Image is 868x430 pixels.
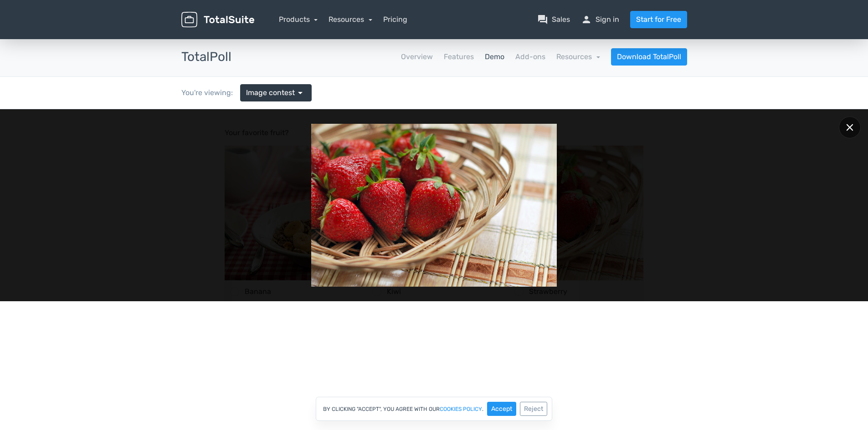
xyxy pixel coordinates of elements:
[537,14,548,25] span: question_answer
[485,51,504,62] a: Demo
[383,14,407,25] a: Pricing
[444,51,474,62] a: Features
[515,51,545,62] a: Add-ons
[537,14,570,25] a: question_answerSales
[295,87,306,98] span: arrow_drop_down
[556,52,600,61] a: Resources
[401,51,433,62] a: Overview
[240,84,312,101] a: Image contest arrow_drop_down
[581,14,592,25] span: person
[581,14,619,25] a: personSign in
[246,87,295,98] span: Image contest
[329,15,372,24] a: Resources
[611,48,687,66] a: Download TotalPoll
[181,50,231,64] h3: TotalPoll
[520,402,547,416] button: Reject
[181,12,254,28] img: TotalSuite for WordPress
[316,397,552,421] div: By clicking "Accept", you agree with our .
[440,406,482,412] a: cookies policy
[279,15,318,24] a: Products
[311,15,556,178] img: strawberry-1180048_1920.jpg
[181,87,240,98] div: You're viewing:
[630,11,687,28] a: Start for Free
[487,402,516,416] button: Accept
